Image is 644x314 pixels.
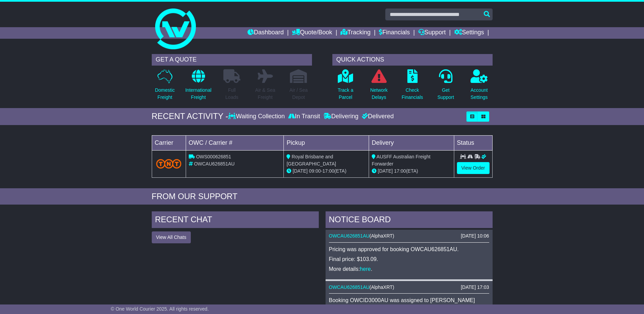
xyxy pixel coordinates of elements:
a: Quote/Book [292,27,332,39]
span: © One World Courier 2025. All rights reserved. [111,306,209,312]
a: here [360,266,371,272]
td: Delivery [369,135,454,150]
span: AlphaXRT [371,284,393,290]
p: Air & Sea Freight [255,87,275,101]
div: Delivering [322,113,360,120]
a: Track aParcel [337,69,354,105]
span: AUSFF Australian Freight Forwarder [372,154,430,167]
span: [DATE] [378,168,393,174]
a: InternationalFreight [185,69,212,105]
button: View All Chats [152,231,191,243]
div: In Transit [287,113,322,120]
div: ( ) [329,284,489,290]
a: AccountSettings [470,69,488,105]
p: Full Loads [223,87,240,101]
p: Track a Parcel [338,87,353,101]
p: Final price: $103.09. [329,256,489,262]
div: (ETA) [372,168,451,175]
a: Settings [454,27,484,39]
div: NOTICE BOARD [326,211,493,230]
span: OWS000626851 [196,154,231,159]
p: Pricing was approved for booking OWCAU626851AU. [329,246,489,252]
div: [DATE] 17:03 [461,284,489,290]
a: GetSupport [437,69,454,105]
div: FROM OUR SUPPORT [152,192,493,202]
span: 17:00 [323,168,334,174]
p: Booking OWCID3000AU was assigned to [PERSON_NAME][EMAIL_ADDRESS][DOMAIN_NAME]. [329,297,489,310]
div: QUICK ACTIONS [332,54,493,66]
div: - (ETA) [287,168,366,175]
span: AlphaXRT [371,233,393,239]
a: DomesticFreight [154,69,175,105]
p: Air / Sea Depot [290,87,308,101]
p: More details: . [329,266,489,272]
div: RECENT CHAT [152,211,319,230]
td: Carrier [152,135,186,150]
span: 17:00 [394,168,406,174]
p: Get Support [437,87,454,101]
a: OWCAU626851AU [329,233,370,239]
a: CheckFinancials [401,69,423,105]
a: Financials [379,27,410,39]
p: International Freight [185,87,211,101]
img: TNT_Domestic.png [156,159,182,168]
td: OWC / Carrier # [186,135,284,150]
div: Waiting Collection [228,113,286,120]
div: ( ) [329,233,489,239]
a: Dashboard [247,27,284,39]
span: OWCAU626851AU [194,161,235,167]
a: View Order [457,162,490,174]
div: GET A QUOTE [152,54,312,66]
a: NetworkDelays [370,69,388,105]
div: Delivered [360,113,394,120]
a: OWCAU626851AU [329,284,370,290]
div: [DATE] 10:06 [461,233,489,239]
td: Status [454,135,492,150]
p: Account Settings [471,87,488,101]
p: Check Financials [402,87,423,101]
a: Tracking [341,27,370,39]
td: Pickup [284,135,369,150]
div: RECENT ACTIVITY - [152,111,228,121]
a: Support [418,27,446,39]
span: [DATE] [293,168,308,174]
span: 09:00 [309,168,321,174]
span: Royal Brisbane and [GEOGRAPHIC_DATA] [287,154,336,167]
p: Domestic Freight [155,87,174,101]
p: Network Delays [370,87,387,101]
